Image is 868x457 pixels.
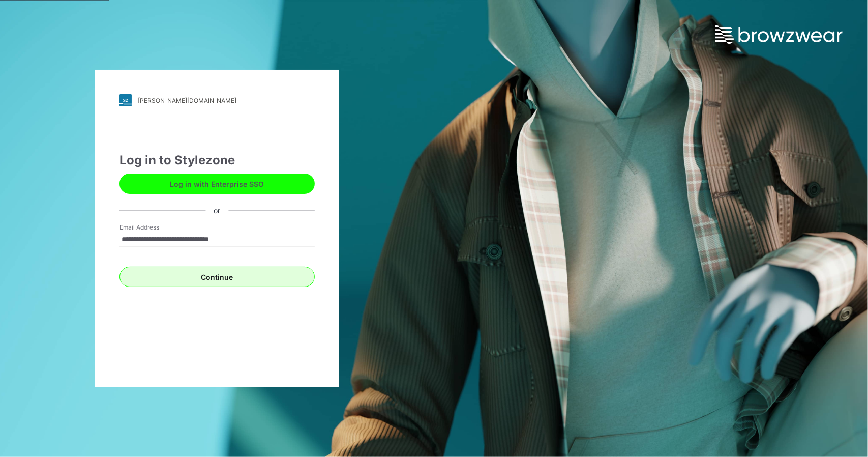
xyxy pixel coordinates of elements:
a: [PERSON_NAME][DOMAIN_NAME] [119,94,315,106]
div: Log in to Stylezone [119,151,315,169]
div: [PERSON_NAME][DOMAIN_NAME] [138,97,236,104]
img: stylezone-logo.562084cfcfab977791bfbf7441f1a819.svg [119,94,132,106]
div: or [205,205,228,216]
label: Email Address [119,223,191,232]
img: browzwear-logo.e42bd6dac1945053ebaf764b6aa21510.svg [715,25,843,44]
button: Log in with Enterprise SSO [119,174,315,194]
button: Continue [119,267,315,287]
